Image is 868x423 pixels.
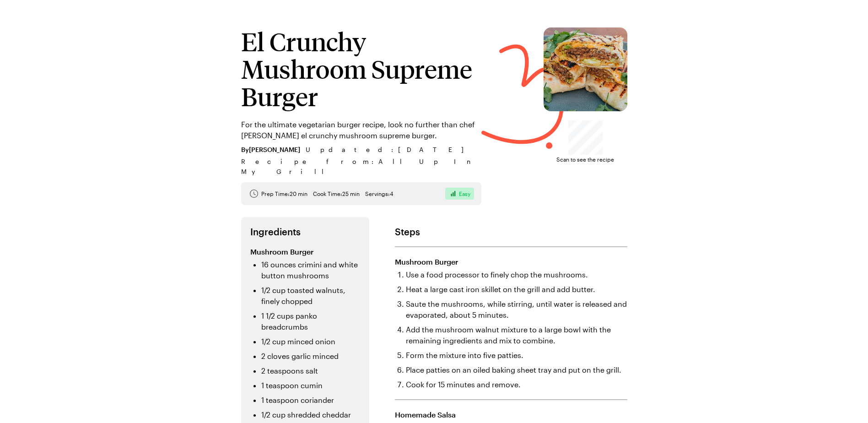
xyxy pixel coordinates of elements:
h3: Mushroom Burger [250,246,360,257]
p: For the ultimate vegetarian burger recipe, look no further than chef [PERSON_NAME] el crunchy mus... [241,119,481,141]
li: 1/2 cup toasted walnuts, finely chopped [261,285,360,307]
li: 1 teaspoon coriander [261,395,360,406]
li: 1 1/2 cups panko breadcrumbs [261,310,360,332]
li: 2 cloves garlic minced [261,351,360,362]
li: 1 teaspoon cumin [261,380,360,391]
span: Servings: 4 [365,190,393,197]
h2: Steps [395,226,627,237]
li: 16 ounces crimini and white button mushrooms [261,259,360,281]
li: Add the mushroom walnut mixture to a large bowl with the remaining ingredients and mix to combine. [406,324,627,346]
span: By [PERSON_NAME] [241,145,300,155]
li: Use a food processor to finely chop the mushrooms. [406,269,627,280]
span: Updated : [DATE] [306,145,473,155]
li: Cook for 15 minutes and remove. [406,379,627,390]
span: Cook Time: 25 min [313,190,360,197]
span: Scan to see the recipe [556,155,614,164]
h2: Ingredients [250,226,360,237]
span: Prep Time: 20 min [261,190,307,197]
li: Saute the mushrooms, while stirring, until water is released and evaporated, about 5 minutes. [406,298,627,320]
li: Heat a large cast iron skillet on the grill and add butter. [406,284,627,295]
span: Easy [459,190,470,197]
li: 2 teaspoons salt [261,365,360,376]
h1: El Crunchy Mushroom Supreme Burger [241,27,481,110]
span: Recipe from: All Up In My Grill [241,157,481,177]
li: Form the mixture into five patties. [406,350,627,361]
h3: Mushroom Burger [395,256,627,267]
h3: Homemade Salsa [395,409,627,420]
li: 1/2 cup minced onion [261,336,360,347]
li: Place patties on an oiled baking sheet tray and put on the grill. [406,364,627,375]
img: El Crunchy Mushroom Supreme Burger [544,27,627,111]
